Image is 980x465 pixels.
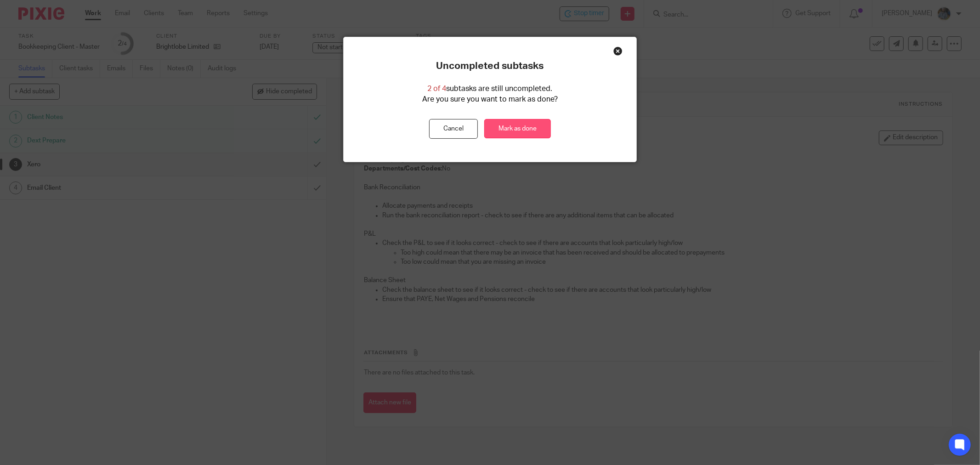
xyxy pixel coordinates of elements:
div: Close this dialog window [613,46,623,56]
p: Are you sure you want to mark as done? [422,94,558,105]
p: subtasks are still uncompleted. [427,84,552,94]
span: 2 of 4 [427,85,446,92]
button: Cancel [429,119,478,139]
p: Uncompleted subtasks [436,60,544,72]
a: Mark as done [484,119,551,139]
